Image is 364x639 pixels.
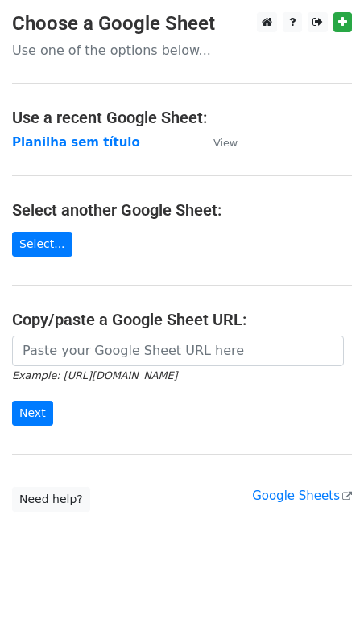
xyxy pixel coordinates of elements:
[12,336,344,366] input: Paste your Google Sheet URL here
[252,489,352,503] a: Google Sheets
[12,108,352,127] h4: Use a recent Google Sheet:
[213,137,238,149] small: View
[197,135,238,150] a: View
[12,42,352,59] p: Use one of the options below...
[12,135,140,150] a: Planilha sem título
[12,310,352,329] h4: Copy/paste a Google Sheet URL:
[12,12,352,35] h3: Choose a Google Sheet
[12,232,72,257] a: Select...
[12,401,53,426] input: Next
[12,369,177,381] small: Example: [URL][DOMAIN_NAME]
[12,200,352,220] h4: Select another Google Sheet:
[12,487,90,512] a: Need help?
